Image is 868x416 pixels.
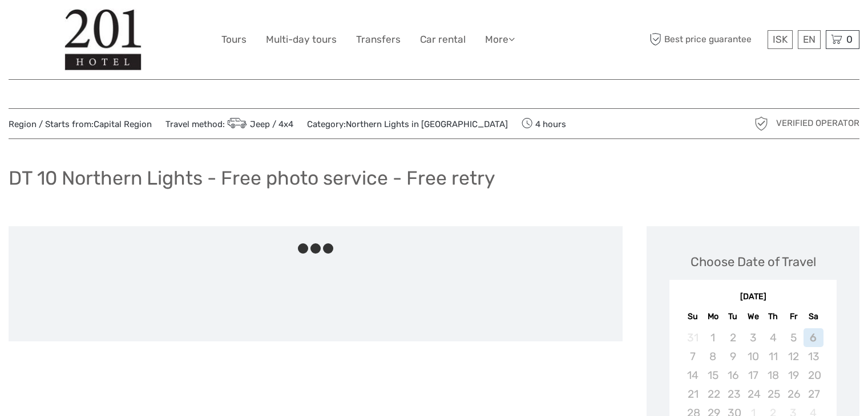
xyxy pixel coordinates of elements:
div: Not available Friday, September 12th, 2025 [783,347,803,366]
div: Not available Wednesday, September 17th, 2025 [743,366,763,385]
a: Capital Region [94,119,152,129]
span: 4 hours [522,116,566,132]
div: Not available Tuesday, September 23rd, 2025 [723,385,743,403]
span: Category: [307,119,508,130]
span: Travel method: [165,116,293,132]
span: Verified Operator [776,117,859,129]
div: Not available Saturday, September 6th, 2025 [804,328,823,347]
div: Not available Tuesday, September 2nd, 2025 [723,328,743,347]
div: EN [798,30,821,49]
div: Su [683,309,703,324]
div: Not available Wednesday, September 10th, 2025 [743,347,763,366]
div: Not available Sunday, September 14th, 2025 [683,366,703,385]
div: Not available Saturday, September 27th, 2025 [804,385,823,403]
a: Tours [221,31,247,48]
div: Not available Thursday, September 18th, 2025 [763,366,783,385]
span: Best price guarantee [647,30,765,49]
span: Region / Starts from: [9,119,152,130]
img: verified_operator_grey_128.png [752,115,770,133]
a: More [485,31,515,48]
a: Transfers [356,31,401,48]
div: Not available Saturday, September 13th, 2025 [804,347,823,366]
a: Car rental [420,31,466,48]
div: Not available Friday, September 26th, 2025 [783,385,803,403]
span: ISK [773,34,788,45]
div: Not available Thursday, September 11th, 2025 [763,347,783,366]
div: Not available Wednesday, September 24th, 2025 [743,385,763,403]
div: Not available Monday, September 15th, 2025 [703,366,723,385]
div: Fr [783,309,803,324]
div: Not available Thursday, September 25th, 2025 [763,385,783,403]
div: Mo [703,309,723,324]
span: 0 [845,34,854,45]
div: Not available Monday, September 8th, 2025 [703,347,723,366]
div: Not available Friday, September 19th, 2025 [783,366,803,385]
a: Multi-day tours [266,31,337,48]
div: Not available Wednesday, September 3rd, 2025 [743,328,763,347]
div: Not available Monday, September 1st, 2025 [703,328,723,347]
div: Tu [723,309,743,324]
div: We [743,309,763,324]
div: Not available Tuesday, September 16th, 2025 [723,366,743,385]
div: Not available Tuesday, September 9th, 2025 [723,347,743,366]
h1: DT 10 Northern Lights - Free photo service - Free retry [9,166,495,190]
div: Not available Saturday, September 20th, 2025 [804,366,823,385]
div: Sa [804,309,823,324]
a: Jeep / 4x4 [225,119,293,129]
a: Northern Lights in [GEOGRAPHIC_DATA] [346,119,508,129]
div: Not available Thursday, September 4th, 2025 [763,328,783,347]
img: 1139-69e80d06-57d7-4973-b0b3-45c5474b2b75_logo_big.jpg [64,9,142,71]
div: Choose Date of Travel [691,253,816,271]
div: Th [763,309,783,324]
div: Not available Sunday, September 7th, 2025 [683,347,703,366]
div: Not available Sunday, August 31st, 2025 [683,328,703,347]
div: Not available Friday, September 5th, 2025 [783,328,803,347]
div: Not available Monday, September 22nd, 2025 [703,385,723,403]
div: [DATE] [669,291,837,303]
div: Not available Sunday, September 21st, 2025 [683,385,703,403]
